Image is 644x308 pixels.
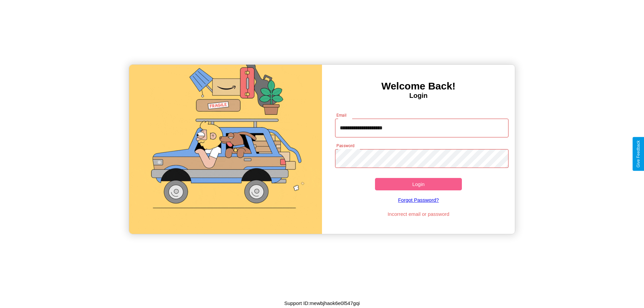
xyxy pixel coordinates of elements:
[284,299,360,308] p: Support ID: mewbjhaok6e0l547gqi
[322,92,515,100] h4: Login
[332,190,505,209] a: Forgot Password?
[129,65,322,234] img: gif
[332,209,505,219] p: Incorrect email or password
[375,178,462,190] button: Login
[336,112,347,118] label: Email
[336,143,354,148] label: Password
[636,140,641,168] div: Give Feedback
[322,80,515,92] h3: Welcome Back!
